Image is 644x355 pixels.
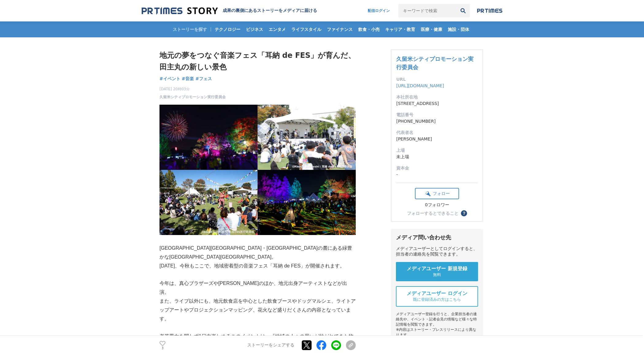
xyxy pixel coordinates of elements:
[396,286,478,307] a: メディアユーザー ログイン 既に登録済みの方はこちら
[159,94,226,100] a: 久留米シティプロモーション実行委員会
[159,244,356,262] p: [GEOGRAPHIC_DATA][GEOGRAPHIC_DATA]・[GEOGRAPHIC_DATA]の麓にある緑豊かな[GEOGRAPHIC_DATA][GEOGRAPHIC_DATA]。
[212,21,243,37] a: テクノロジー
[445,21,472,37] a: 施設・団体
[396,171,478,178] dd: -
[195,76,212,82] a: #フェス
[445,27,472,32] span: 施設・団体
[456,4,470,17] button: 検索
[243,27,266,32] span: ビジネス
[407,211,458,215] div: フォローするとできること
[396,312,478,338] div: メディアユーザー登録を行うと、企業担当者の連絡先や、イベント・記者会見の情報など様々な特記情報を閲覧できます。 ※内容はストーリー・プレスリリースにより異なります。
[159,297,356,323] p: また、ライブ以外にも、地元飲食店を中心とした飲食ブースやドッグマルシェ、ライトアップアートやプロジェクションマッピング、花火など盛りだくさんの内容となっています。
[418,21,445,37] a: 医療・健康
[396,100,478,107] dd: [STREET_ADDRESS]
[396,147,478,154] dt: 上場
[462,211,466,215] span: ？
[396,83,444,88] a: [URL][DOMAIN_NAME]
[324,27,355,32] span: ファイナンス
[396,94,478,100] dt: 本社所在地
[383,27,418,32] span: キャリア・教育
[223,8,317,13] h2: 成果の裏側にあるストーリーをメディアに届ける
[289,27,324,32] span: ライフスタイル
[159,86,226,92] span: [DATE] 20時03分
[159,347,166,350] p: 3
[461,210,467,216] button: ？
[212,27,243,32] span: テクノロジー
[159,76,180,82] a: #イベント
[142,7,317,15] a: 成果の裏側にあるストーリーをメディアに届ける 成果の裏側にあるストーリーをメディアに届ける
[142,7,218,15] img: 成果の裏側にあるストーリーをメディアに届ける
[159,262,356,271] p: [DATE]、今秋もここで、地域密着型の音楽フェス「耳納 de FES」が開催されます。
[396,246,478,257] div: メディアユーザーとしてログインすると、担当者の連絡先を閲覧できます。
[383,21,418,37] a: キャリア・教育
[477,8,502,13] img: prtimes
[415,202,459,208] div: 0フォロワー
[415,188,459,199] button: フォロー
[356,21,382,37] a: 飲食・小売
[396,76,478,83] dt: URL
[396,56,473,70] a: 久留米シティプロモーション実行委員会
[396,129,478,136] dt: 代表者名
[266,21,288,37] a: エンタメ
[324,21,355,37] a: ファイナンス
[407,266,467,272] span: メディアユーザー 新規登録
[266,27,288,32] span: エンタメ
[243,21,266,37] a: ビジネス
[159,332,356,350] p: 老若男女を問わず1日中楽しめるこのイベントは、『地域の人々の思いが紡がれてきた物語の舞台』でもあります。
[407,290,467,297] span: メディアユーザー ログイン
[396,154,478,160] dd: 未上場
[433,272,441,278] span: 無料
[418,27,445,32] span: 医療・健康
[247,343,294,348] p: ストーリーをシェアする
[159,50,356,73] h1: 地元の夢をつなぐ音楽フェス「耳納 de FES」が育んだ、田主丸の新しい景色
[362,4,396,17] a: 配信ログイン
[289,21,324,37] a: ライフスタイル
[396,234,478,241] div: メディア問い合わせ先
[159,105,356,235] img: thumbnail_b3fa9770-a299-11f0-a9ce-578e8dff0561.jpg
[182,76,194,82] a: #音楽
[413,297,461,302] span: 既に登録済みの方はこちら
[398,4,456,17] input: キーワードで検索
[396,165,478,171] dt: 資本金
[396,112,478,118] dt: 電話番号
[396,136,478,142] dd: [PERSON_NAME]
[159,279,356,297] p: 今年は、真心ブラザーズや[PERSON_NAME]のほか、地元出身アーティストなどが出演。
[396,262,478,281] a: メディアユーザー 新規登録 無料
[396,118,478,125] dd: [PHONE_NUMBER]
[356,27,382,32] span: 飲食・小売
